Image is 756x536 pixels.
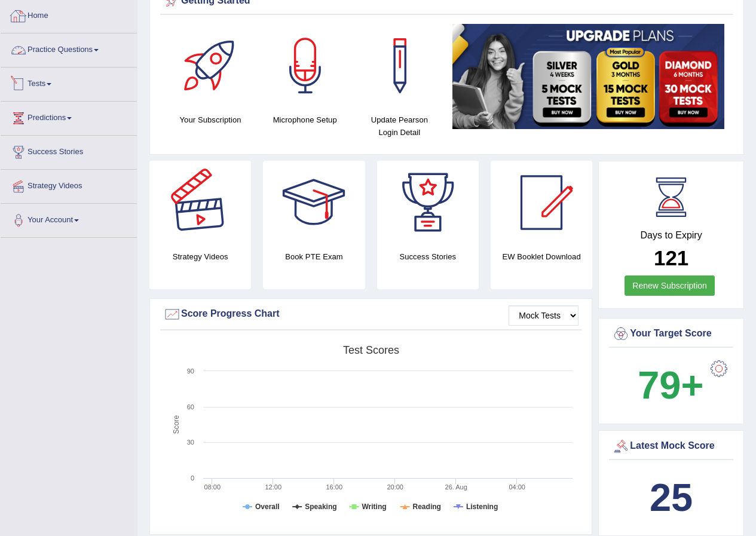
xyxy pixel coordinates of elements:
h4: Your Subscription [169,114,252,126]
div: Score Progress Chart [163,305,579,323]
h4: Days to Expiry [612,230,730,241]
text: 20:00 [387,483,403,491]
a: Strategy Videos [1,170,137,200]
a: Practice Questions [1,33,137,63]
a: Your Account [1,204,137,234]
tspan: Overall [255,503,280,511]
h4: Success Stories [377,250,479,263]
div: Your Target Score [612,325,730,343]
tspan: 26. Aug [445,483,467,491]
h4: Update Pearson Login Detail [358,114,440,139]
h4: Microphone Setup [264,114,346,126]
text: 16:00 [326,483,342,491]
h4: EW Booklet Download [491,250,592,263]
b: 121 [654,246,688,269]
text: 0 [191,474,194,482]
tspan: Reading [413,503,441,511]
text: 30 [187,439,194,446]
b: 79+ [638,363,703,407]
text: 12:00 [265,483,282,491]
tspan: Speaking [305,503,336,511]
tspan: Listening [466,503,498,511]
a: Renew Subscription [625,275,715,296]
a: Success Stories [1,136,137,166]
text: 60 [187,403,194,411]
a: Predictions [1,102,137,131]
b: 25 [650,476,693,519]
text: 04:00 [509,483,525,491]
tspan: Writing [362,503,386,511]
h4: Strategy Videos [149,250,251,263]
text: 90 [187,367,194,375]
a: Tests [1,68,137,97]
text: 08:00 [204,483,221,491]
tspan: Test scores [343,344,399,356]
img: small5.jpg [452,24,724,129]
tspan: Score [172,415,180,434]
h4: Book PTE Exam [263,250,365,263]
div: Latest Mock Score [612,437,730,455]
